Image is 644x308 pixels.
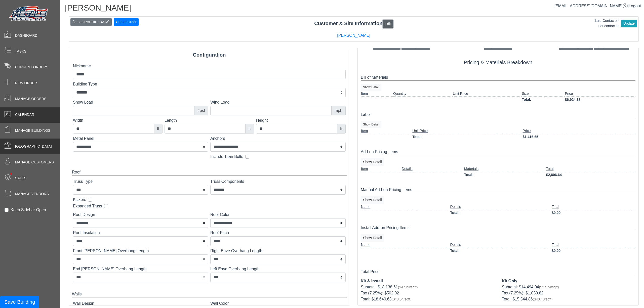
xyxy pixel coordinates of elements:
td: Total: [450,210,552,216]
td: Details [450,204,552,210]
td: Total: [450,248,552,254]
td: Total [546,166,635,172]
div: #psf [194,106,208,115]
label: Height [256,117,346,123]
div: Total: $18,640.63 [361,296,494,302]
td: Total: [521,97,565,103]
div: Kit Only [502,278,635,284]
div: Subtotal: $14,494.04 [502,284,635,290]
label: Building Type [73,81,346,87]
div: ft [337,124,346,134]
div: Add-on Pricing Items [361,149,635,155]
label: Roof Insulation [73,230,208,236]
a: [EMAIL_ADDRESS][DOMAIN_NAME] [554,4,628,8]
label: Nickname [73,63,346,69]
label: Front [PERSON_NAME] Overhang Length [73,248,208,254]
span: Tasks [15,49,26,54]
div: mph [331,106,346,115]
span: Calendar [15,112,34,117]
label: Roof Pitch [210,230,346,236]
td: Size [521,91,565,97]
div: Total Price [361,269,635,275]
label: Snow Load [73,99,208,105]
span: Manage Vendors [15,191,49,197]
label: Keep Sidebar Open [11,207,46,213]
td: $0.00 [551,248,635,254]
button: Show Detail [361,84,381,91]
h1: [PERSON_NAME] [65,3,642,14]
td: Unit Price [412,128,522,134]
div: Roof [72,169,347,175]
div: ft [154,124,163,134]
td: Price [522,128,635,134]
label: Truss Type [73,179,208,185]
td: Name [361,204,450,210]
div: Install Add-on Pricing Items [361,225,635,231]
td: Quantity [393,91,453,97]
span: ($48.54/sqft) [392,297,412,301]
label: Wall Design [73,300,208,306]
span: Current Orders [15,65,48,70]
h5: Pricing & Materials Breakdown [361,59,635,65]
span: ($37.74/sqft) [539,285,559,289]
td: $2,806.64 [546,172,635,178]
span: New Order [15,80,37,86]
span: • [5,166,18,182]
label: End [PERSON_NAME] Overhang Length [73,266,208,272]
button: Edit [383,20,393,28]
td: $1,416.65 [522,134,635,140]
span: ($47.24/sqft) [398,285,418,289]
label: Width [73,117,163,123]
label: Wind Load [210,99,346,105]
div: Last Contacted: not contacted [595,18,620,29]
span: Dashboard [15,33,37,38]
span: Logout [629,4,641,8]
div: Manual Add-on Pricing Items [361,187,635,193]
button: [GEOGRAPHIC_DATA] [70,18,112,26]
div: Tax (7.25%): $1,050.82 [502,290,635,296]
label: Kickers [73,197,86,203]
label: Metal Panel [73,136,208,142]
label: Wall Color [210,300,346,306]
td: Materials [464,166,546,172]
td: Item [361,166,401,172]
td: $6,924.38 [565,97,635,103]
label: Right Eave Overhang Length [210,248,346,254]
td: Item [361,128,412,134]
div: Customer & Site Information [69,20,638,28]
label: Left Eave Overhang Length [210,266,346,272]
span: Manage Customers [15,160,54,165]
div: ft [245,124,254,134]
label: Truss Components [210,179,346,185]
button: Show Detail [361,158,384,166]
div: | [554,3,641,9]
td: Details [401,166,464,172]
td: Total [551,242,635,248]
button: Update [621,20,637,27]
span: [GEOGRAPHIC_DATA] [15,144,52,149]
div: Walls [72,291,347,297]
td: Price [565,91,635,97]
span: Sales [15,175,26,181]
label: Roof Color [210,212,346,218]
td: Details [450,242,552,248]
td: $0.00 [551,210,635,216]
label: Roof Design [73,212,208,218]
span: Manage Buildings [15,128,50,133]
label: Expanded Truss [73,203,102,209]
button: Show Detail [361,121,381,128]
div: Labor [361,112,635,118]
div: Total: $15,544.86 [502,296,635,302]
td: Total: [412,134,522,140]
div: Configuration [69,51,350,59]
td: Item [361,91,393,97]
button: Create Order [114,18,139,26]
label: Include Titan Bolts [210,154,243,160]
a: [PERSON_NAME] [337,33,370,37]
img: Metals Direct Inc Logo [8,5,50,23]
button: Show Detail [361,196,384,204]
td: Total [551,204,635,210]
label: Anchors [210,136,346,142]
button: Show Detail [361,234,384,242]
